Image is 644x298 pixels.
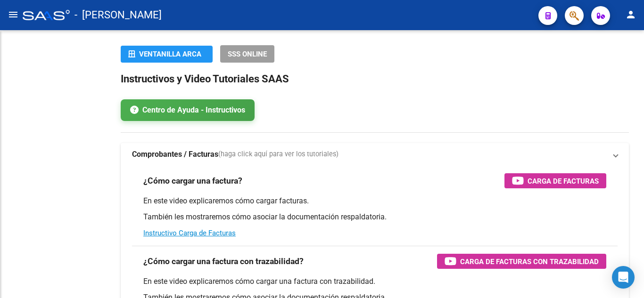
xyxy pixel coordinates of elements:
[460,256,599,267] span: Carga de Facturas con Trazabilidad
[437,254,606,269] button: Carga de Facturas con Trazabilidad
[143,229,236,237] a: Instructivo Carga de Facturas
[132,149,218,160] strong: Comprobantes / Facturas
[528,175,599,187] span: Carga de Facturas
[504,173,606,188] button: Carga de Facturas
[121,70,629,88] h2: Instructivos y Video Tutoriales SAAS
[218,149,339,160] span: (haga click aquí para ver los tutoriales)
[143,196,606,206] p: En este video explicaremos cómo cargar facturas.
[128,46,205,63] div: Ventanilla ARCA
[143,276,606,287] p: En este video explicaremos cómo cargar una factura con trazabilidad.
[74,5,162,25] span: - [PERSON_NAME]
[612,266,635,289] div: Open Intercom Messenger
[121,46,213,63] button: Ventanilla ARCA
[228,50,267,58] span: SSS ONLINE
[121,143,629,166] mat-expansion-panel-header: Comprobantes / Facturas(haga click aquí para ver los tutoriales)
[143,174,242,187] h3: ¿Cómo cargar una factura?
[8,9,19,20] mat-icon: menu
[143,212,606,222] p: También les mostraremos cómo asociar la documentación respaldatoria.
[220,45,274,63] button: SSS ONLINE
[625,9,636,20] mat-icon: person
[143,255,304,268] h3: ¿Cómo cargar una factura con trazabilidad?
[121,99,255,121] a: Centro de Ayuda - Instructivos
